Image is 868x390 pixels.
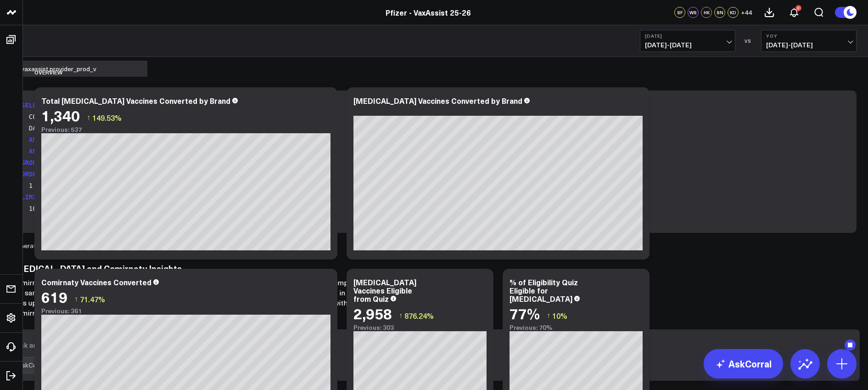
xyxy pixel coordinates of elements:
[41,277,151,287] div: Comirnaty Vaccines Converted
[714,7,725,18] div: SN
[766,33,851,39] b: YoY
[353,324,487,331] div: Previous: 303
[510,277,578,304] div: % of Eligibility Quiz Eligible for [MEDICAL_DATA]
[741,7,752,18] button: +44
[701,7,712,18] div: HK
[41,107,80,124] div: 1,340
[92,113,122,123] span: 149.53%
[386,7,471,17] a: Pfizer - VaxAssist 25-26
[704,349,783,379] a: AskCorral
[688,7,699,18] div: WS
[353,277,416,304] div: [MEDICAL_DATA] Vaccines Eligible from Quiz
[766,41,851,49] span: [DATE] - [DATE]
[795,5,801,11] div: 2
[552,311,567,321] span: 10%
[41,307,330,315] div: Previous: 361
[728,7,739,18] div: KD
[510,305,540,322] div: 77%
[404,311,434,321] span: 876.24%
[761,30,857,52] button: YoY[DATE]-[DATE]
[87,112,90,124] span: ↑
[353,305,392,322] div: 2,958
[547,310,550,322] span: ↑
[399,310,403,322] span: ↑
[34,62,62,83] div: Overview
[353,96,522,106] div: [MEDICAL_DATA] Vaccines Converted by Brand
[41,288,67,305] div: 619
[41,126,330,133] div: Previous: 537
[80,294,105,304] span: 71.47%
[741,9,752,16] span: + 44
[640,30,735,52] button: [DATE][DATE]-[DATE]
[74,293,78,305] span: ↑
[674,7,685,18] div: SF
[510,324,643,331] div: Previous: 70%
[645,33,730,39] b: [DATE]
[41,96,230,106] div: Total [MEDICAL_DATA] Vaccines Converted by Brand
[740,38,756,44] div: VS
[645,41,730,49] span: [DATE] - [DATE]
